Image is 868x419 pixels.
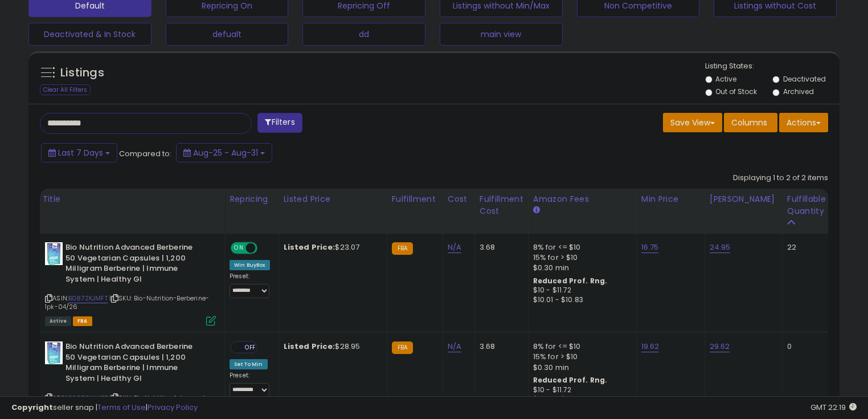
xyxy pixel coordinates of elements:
[715,74,736,84] label: Active
[724,113,777,132] button: Columns
[284,193,382,205] div: Listed Price
[241,343,260,352] span: OFF
[663,113,722,132] button: Save View
[787,193,826,217] div: Fulfillable Quantity
[533,352,628,362] div: 15% for > $10
[65,242,204,287] b: Bio Nutrition Advanced Berberine 50 Vegetarian Capsules | 1,200 Milligram Berberine | Immune Syst...
[705,61,840,72] p: Listing States:
[533,242,628,253] div: 8% for <= $10
[40,84,91,95] div: Clear All Filters
[533,375,608,385] b: Reduced Prof. Rng.
[715,87,757,96] label: Out of Stock
[232,243,246,253] span: ON
[257,113,302,133] button: Filters
[68,294,108,303] a: B0872KJMFT
[448,193,470,205] div: Cost
[176,143,272,162] button: Aug-25 - Aug-31
[641,242,659,253] a: 16.75
[533,341,628,352] div: 8% for <= $10
[533,286,628,295] div: $10 - $11.72
[230,372,270,397] div: Preset:
[533,295,628,305] div: $10.01 - $10.83
[41,143,117,162] button: Last 7 Days
[42,193,220,205] div: Title
[641,193,700,205] div: Min Price
[641,341,660,352] a: 19.62
[284,341,378,352] div: $28.95
[230,272,270,298] div: Preset:
[787,242,822,253] div: 22
[119,148,171,159] span: Compared to:
[73,316,92,326] span: FBA
[533,205,540,215] small: Amazon Fees.
[284,242,335,253] b: Listed Price:
[302,23,425,46] button: dd
[533,363,628,373] div: $0.30 min
[533,193,632,205] div: Amazon Fees
[787,341,822,352] div: 0
[193,147,258,158] span: Aug-25 - Aug-31
[392,193,438,205] div: Fulfillment
[448,242,461,253] a: N/A
[45,316,71,326] span: All listings currently available for purchase on Amazon
[11,402,53,413] strong: Copyright
[11,402,198,413] div: seller snap | |
[230,359,268,369] div: Set To Min
[230,193,274,205] div: Repricing
[392,341,413,354] small: FBA
[448,341,461,352] a: N/A
[533,263,628,273] div: $0.30 min
[733,173,828,184] div: Displaying 1 to 2 of 2 items
[45,242,216,324] div: ASIN:
[58,147,103,158] span: Last 7 Days
[97,402,146,413] a: Terms of Use
[480,242,519,253] div: 3.68
[45,294,209,311] span: | SKU: Bio-Nutrition-Berberine-1pk-04/26
[710,341,730,352] a: 29.62
[710,193,777,205] div: [PERSON_NAME]
[480,193,523,217] div: Fulfillment Cost
[45,242,63,265] img: 41OtmcEhRlL._SL40_.jpg
[45,341,63,364] img: 41OtmcEhRlL._SL40_.jpg
[731,117,767,128] span: Columns
[710,242,731,253] a: 24.95
[284,242,378,253] div: $23.07
[284,341,335,352] b: Listed Price:
[230,260,270,270] div: Win BuyBox
[779,113,828,132] button: Actions
[783,87,814,96] label: Archived
[533,276,608,286] b: Reduced Prof. Rng.
[440,23,563,46] button: main view
[166,23,289,46] button: defualt
[60,65,104,81] h5: Listings
[392,242,413,255] small: FBA
[65,341,204,387] b: Bio Nutrition Advanced Berberine 50 Vegetarian Capsules | 1,200 Milligram Berberine | Immune Syst...
[28,23,152,46] button: Deactivated & In Stock
[810,402,857,413] span: 2025-09-8 22:19 GMT
[533,385,628,395] div: $10 - $11.72
[148,402,198,413] a: Privacy Policy
[256,243,274,253] span: OFF
[783,74,826,84] label: Deactivated
[533,253,628,263] div: 15% for > $10
[480,341,519,352] div: 3.68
